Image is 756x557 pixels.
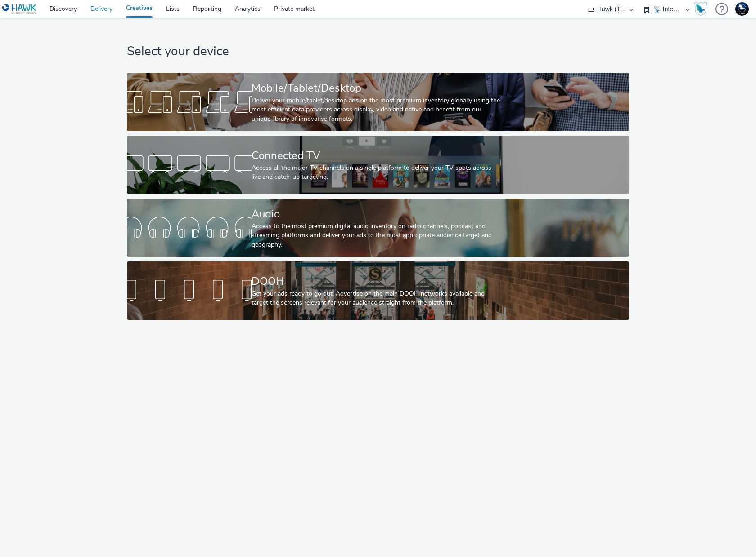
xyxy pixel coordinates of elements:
[2,4,37,15] img: undefined Logo
[252,148,501,164] div: Connected TV
[735,2,749,16] img: Support Hawk
[127,199,629,257] a: AudioAccess to the most premium digital audio inventory on radio channels, podcast and streaming ...
[127,136,629,194] a: Connected TVAccess all the major TV channels on a single platform to deliver your TV spots across...
[252,96,501,124] div: Deliver your mobile/tablet/desktop ads on the most premium inventory globally using the most effi...
[694,2,711,16] a: Hawk Academy
[252,80,501,96] div: Mobile/Tablet/Desktop
[252,164,501,182] div: Access all the major TV channels on a single platform to deliver your TV spots across live and ca...
[127,73,629,131] a: Mobile/Tablet/DesktopDeliver your mobile/tablet/desktop ads on the most premium inventory globall...
[252,222,501,249] div: Access to the most premium digital audio inventory on radio channels, podcast and streaming platf...
[694,2,707,16] img: Hawk Academy
[127,43,629,60] h1: Select your device
[127,261,629,320] a: DOOHGet your ads ready to go out! Advertise on the main DOOH networks available and target the sc...
[252,289,501,308] div: Get your ads ready to go out! Advertise on the main DOOH networks available and target the screen...
[252,206,501,222] div: Audio
[252,274,501,289] div: DOOH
